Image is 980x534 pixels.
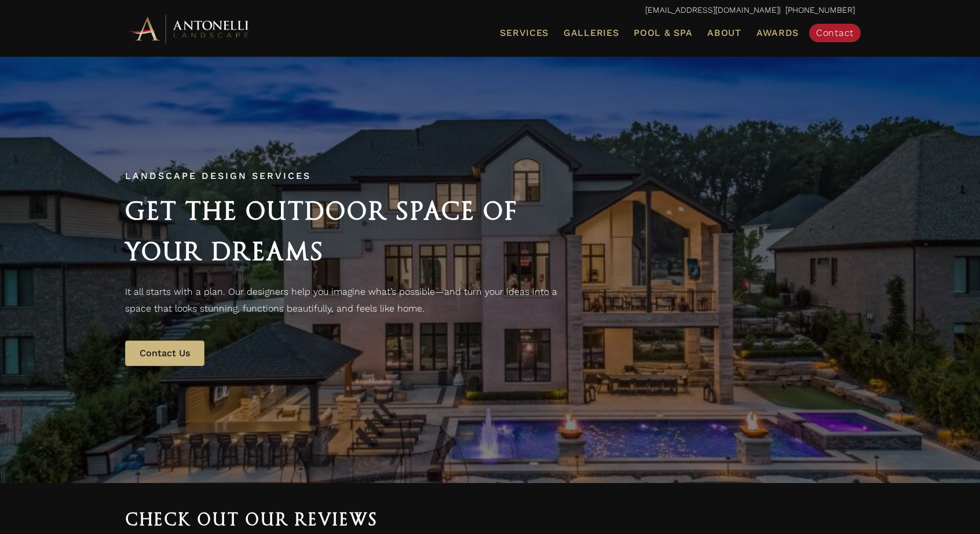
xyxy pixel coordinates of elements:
span: Contact Us [140,348,190,359]
span: Check out our reviews [125,510,378,529]
a: About [703,25,746,41]
span: Pool & Spa [634,27,692,38]
span: Galleries [564,27,619,38]
span: About [707,28,741,38]
a: Pool & Spa [629,25,697,41]
a: Awards [752,25,803,41]
a: Services [495,25,553,41]
span: Contact [816,27,854,38]
span: Services [500,28,548,38]
span: Get the Outdoor Space of Your Dreams [125,196,518,266]
img: Antonelli Horizontal Logo [125,13,253,45]
a: Contact [809,24,861,42]
a: [EMAIL_ADDRESS][DOMAIN_NAME] [645,5,779,14]
p: It all starts with a plan. Our designers help you imagine what’s possible—and turn your ideas int... [125,283,577,317]
p: | [PHONE_NUMBER] [125,3,855,18]
a: Galleries [559,25,623,41]
a: Contact Us [125,341,204,366]
span: Landscape Design Services [125,170,311,181]
span: Awards [756,27,799,38]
